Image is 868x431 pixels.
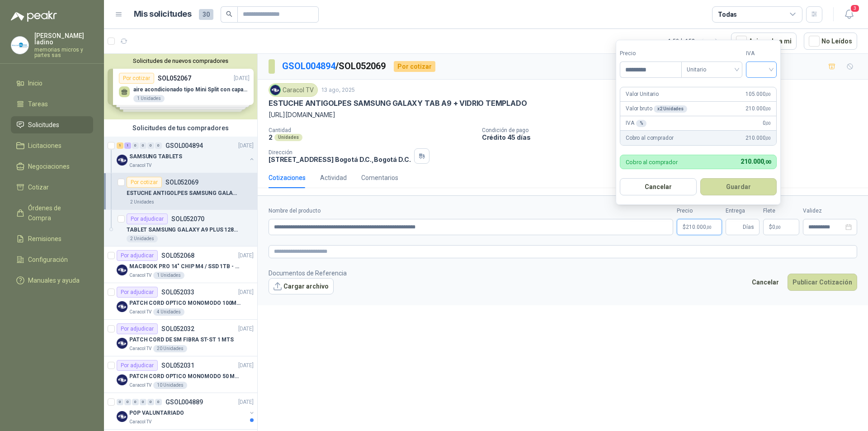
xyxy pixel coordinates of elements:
[127,235,158,242] div: 2 Unidades
[269,149,410,156] p: Dirección
[636,120,647,127] div: %
[269,127,475,133] p: Cantidad
[140,142,146,149] div: 0
[104,246,257,283] a: Por adjudicarSOL052068[DATE] Company LogoMACBOOK PRO 14" CHIP M4 / SSD 1TB - 24 GB RAMCaracol TV1...
[34,33,93,45] p: [PERSON_NAME] ladino
[127,213,168,224] div: Por adjudicar
[117,338,127,349] img: Company Logo
[127,177,162,188] div: Por cotizar
[140,399,146,405] div: 0
[117,250,158,261] div: Por adjudicar
[117,142,123,149] div: 1
[129,345,151,352] p: Caracol TV
[129,382,151,389] p: Caracol TV
[11,116,93,133] a: Solicitudes
[28,161,70,171] span: Negociaciones
[117,323,158,334] div: Por adjudicar
[747,274,784,291] button: Cancelar
[127,189,239,198] p: ESTUCHE ANTIGOLPES SAMSUNG GALAXY TAB A9 + VIDRIO TEMPLADO
[11,95,93,113] a: Tareas
[238,398,254,407] p: [DATE]
[28,255,68,265] span: Configuración
[620,178,697,195] button: Cancelar
[132,142,139,149] div: 0
[726,207,759,215] label: Entrega
[482,127,864,133] p: Condición de pago
[394,61,435,72] div: Por cotizar
[269,110,857,120] p: [URL][DOMAIN_NAME]
[155,399,162,405] div: 0
[104,356,257,393] a: Por adjudicarSOL052031[DATE] Company LogoPATCH CORD OPTICO MONOMODO 50 MTSCaracol TV10 Unidades
[269,99,527,108] p: ESTUCHE ANTIGOLPES SAMSUNG GALAXY TAB A9 + VIDRIO TEMPLADO
[745,104,771,113] span: 210.000
[11,158,93,175] a: Negociaciones
[104,320,257,356] a: Por adjudicarSOL052032[DATE] Company LogoPATCH CORD DE SM FIBRA ST-ST 1 MTSCaracol TV20 Unidades
[129,262,242,271] p: MACBOOK PRO 14" CHIP M4 / SSD 1TB - 24 GB RAM
[269,207,673,215] label: Nombre del producto
[668,34,724,48] div: 1 - 50 de 158
[165,179,198,185] p: SOL052069
[28,275,80,285] span: Manuales y ayuda
[269,278,334,294] button: Cargar archivo
[763,219,799,235] p: $ 0,00
[153,308,184,316] div: 4 Unidades
[127,226,239,234] p: TABLET SAMSUNG GALAXY A9 PLUS 128GB
[765,136,771,141] span: ,00
[129,299,242,308] p: PATCH CORD OPTICO MONOMODO 100MTS
[28,78,42,88] span: Inicio
[282,59,387,73] p: / SOL052069
[117,140,255,169] a: 1 1 0 0 0 0 GSOL004894[DATE] Company LogoSAMSUNG TABLETSCaracol TV
[117,155,127,166] img: Company Logo
[165,399,203,405] p: GSOL004889
[765,121,771,126] span: ,00
[171,216,204,222] p: SOL052070
[282,61,335,71] a: GSOL004894
[129,372,242,381] p: PATCH CORD OPTICO MONOMODO 50 MTS
[745,134,771,142] span: 210.000
[117,360,158,371] div: Por adjudicar
[129,336,234,344] p: PATCH CORD DE SM FIBRA ST-ST 1 MTS
[731,33,797,50] button: Asignado a mi
[269,133,273,141] p: 2
[626,90,659,99] p: Valor Unitario
[129,308,151,316] p: Caracol TV
[743,219,754,235] span: Días
[11,251,93,268] a: Configuración
[769,224,772,230] span: $
[269,156,410,163] p: [STREET_ADDRESS] Bogotá D.C. , Bogotá D.C.
[745,90,771,99] span: 105.000
[772,224,781,230] span: 0
[28,141,61,151] span: Licitaciones
[321,86,355,95] p: 13 ago, 2025
[28,99,48,109] span: Tareas
[238,325,254,333] p: [DATE]
[765,106,771,111] span: ,00
[274,134,302,141] div: Unidades
[11,272,93,289] a: Manuales y ayuda
[620,49,681,58] label: Precio
[11,11,57,22] img: Logo peakr
[161,326,194,332] p: SOL052032
[28,234,61,244] span: Remisiones
[677,207,722,215] label: Precio
[626,104,687,113] p: Valor bruto
[132,399,139,405] div: 0
[161,289,194,295] p: SOL052033
[626,159,678,165] p: Cobro al comprador
[238,142,254,150] p: [DATE]
[165,142,203,149] p: GSOL004894
[124,142,131,149] div: 1
[11,179,93,196] a: Cotizar
[788,274,857,291] button: Publicar Cotización
[775,225,781,230] span: ,00
[117,411,127,422] img: Company Logo
[129,409,184,417] p: POP VALUNTARIADO
[108,57,254,64] button: Solicitudes de nuevos compradores
[482,133,864,141] p: Crédito 45 días
[153,272,184,279] div: 1 Unidades
[850,4,860,13] span: 3
[28,203,85,223] span: Órdenes de Compra
[238,251,254,260] p: [DATE]
[706,225,712,230] span: ,00
[687,63,737,76] span: Unitario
